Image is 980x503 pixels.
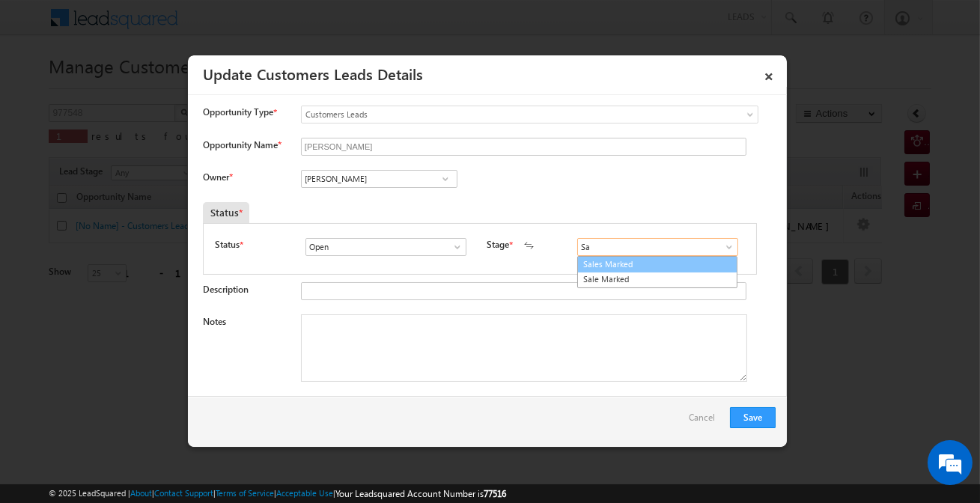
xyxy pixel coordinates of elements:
label: Opportunity Name [203,139,281,150]
input: Type to Search [305,238,466,256]
a: Update Customers Leads Details [203,63,423,84]
a: About [130,488,152,498]
label: Description [203,284,249,295]
label: Owner [203,171,232,183]
a: Show All Items [436,171,454,186]
a: Acceptable Use [276,488,333,498]
a: Show All Items [444,240,463,254]
label: Notes [203,316,226,327]
span: Customers Leads [302,108,697,121]
a: Contact Support [154,488,213,498]
img: d_60004797649_company_0_60004797649 [25,79,63,98]
a: Customers Leads [301,106,758,124]
a: Sale Marked [578,272,737,287]
span: 77516 [484,488,506,499]
div: Chat with us now [78,79,252,98]
a: Show All Items [716,240,734,254]
label: Status [215,238,240,251]
em: Start Chat [204,392,272,412]
a: Cancel [689,407,722,436]
span: Your Leadsquared Account Number is [335,488,506,499]
textarea: Type your message and hit 'Enter' [19,138,273,379]
div: Status [203,202,249,223]
input: Type to Search [577,238,738,256]
a: Sales Marked [577,256,737,273]
label: Stage [487,238,509,251]
span: © 2025 LeadSquared | | | | | [49,487,506,501]
button: Save [730,407,776,428]
a: × [756,61,782,87]
div: Minimize live chat window [246,7,281,43]
a: Terms of Service [216,488,274,498]
input: Type to Search [301,170,457,188]
span: Opportunity Type [203,106,273,119]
